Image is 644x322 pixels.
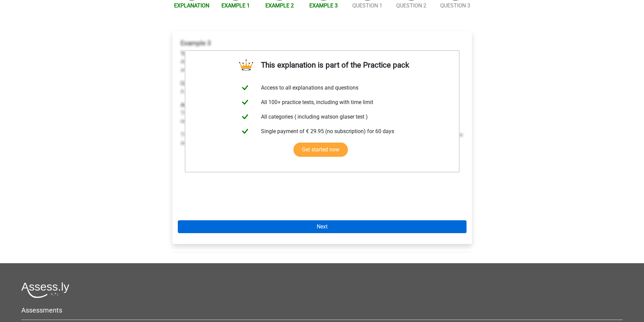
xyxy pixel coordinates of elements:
a: Question 1 [352,2,382,9]
b: Answer [181,102,198,108]
img: Assessly logo [21,282,69,298]
h5: Assessments [21,306,623,314]
p: The conclusion can therefore be read as, 'a villa that is not in a popular area will not be expen... [181,131,464,147]
p: A residence without air conditioning that is not in a popular area will not be expensive. [181,79,464,96]
a: Get started now [293,143,348,157]
a: Next [178,220,467,233]
a: Example 3 [309,2,338,9]
b: Text [181,50,191,57]
b: Example 3 [181,39,211,47]
a: Example 1 [221,2,250,9]
a: Question 3 [440,2,470,9]
a: Explanation [174,2,209,9]
p: All villas are expensive or located outside of popular areas, but never both and villas are resid... [181,50,464,74]
p: The conclusion follows. Residences that are not villas are never without air conditioning. It act... [181,101,464,125]
a: Question 2 [396,2,426,9]
b: Conclusion [181,80,207,86]
a: Example 2 [265,2,294,9]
